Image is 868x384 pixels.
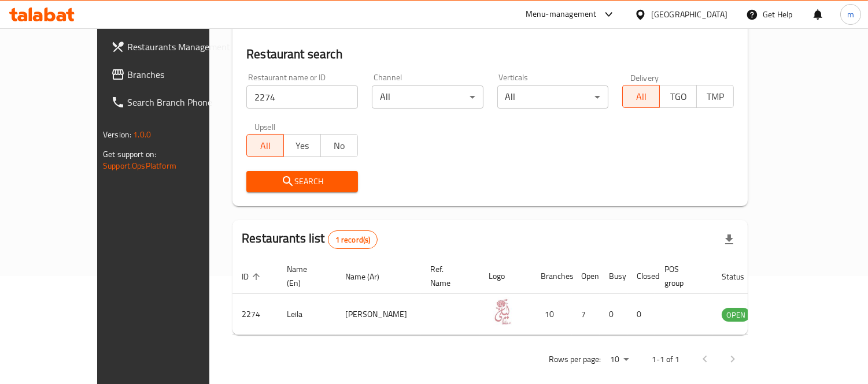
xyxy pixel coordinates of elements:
td: 0 [600,294,627,335]
td: [PERSON_NAME] [336,294,421,335]
input: Search for restaurant name or ID.. [246,85,358,109]
th: Branches [531,259,572,294]
span: Restaurants Management [127,40,233,54]
h2: Restaurant search [246,46,734,63]
span: Branches [127,68,233,81]
button: All [622,85,660,108]
span: TMP [701,88,729,105]
button: All [246,134,284,157]
span: All [627,88,655,105]
th: Open [572,259,600,294]
span: m [847,8,854,21]
div: Export file [715,226,743,253]
td: 2274 [232,294,278,335]
span: Search [256,174,349,189]
td: 10 [531,294,572,335]
table: enhanced table [232,259,813,335]
span: Status [722,270,759,284]
span: POS group [664,262,699,290]
span: Name (Ar) [345,270,394,284]
span: Yes [289,137,316,154]
p: Rows per page: [549,352,601,367]
span: Get support on: [103,147,156,162]
span: Ref. Name [430,262,466,290]
td: Leila [278,294,336,335]
div: Total records count [328,230,378,249]
a: Support.OpsPlatform [103,158,176,173]
button: No [320,134,358,157]
img: Leila [489,297,518,326]
div: All [497,85,609,109]
div: All [372,85,483,109]
span: All [252,137,279,154]
span: No [326,137,353,154]
a: Restaurants Management [102,33,242,61]
div: Rows per page: [605,351,633,368]
th: Busy [600,259,627,294]
a: Branches [102,61,242,88]
span: ID [242,270,264,284]
button: TGO [659,85,697,108]
td: 0 [627,294,655,335]
button: TMP [696,85,734,108]
div: Menu-management [526,8,597,21]
th: Logo [479,259,531,294]
button: Search [246,171,358,192]
h2: Restaurants list [242,230,378,249]
p: 1-1 of 1 [652,352,679,367]
a: Search Branch Phone [102,88,242,116]
span: 1.0.0 [133,127,151,142]
th: Closed [627,259,655,294]
span: Name (En) [287,262,322,290]
span: OPEN [722,308,750,322]
span: 1 record(s) [328,234,378,245]
span: TGO [664,88,692,105]
span: Search Branch Phone [127,95,233,109]
div: [GEOGRAPHIC_DATA] [651,8,727,21]
td: 7 [572,294,600,335]
button: Yes [283,134,321,157]
label: Upsell [254,122,276,131]
span: Version: [103,127,131,142]
label: Delivery [630,73,659,81]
